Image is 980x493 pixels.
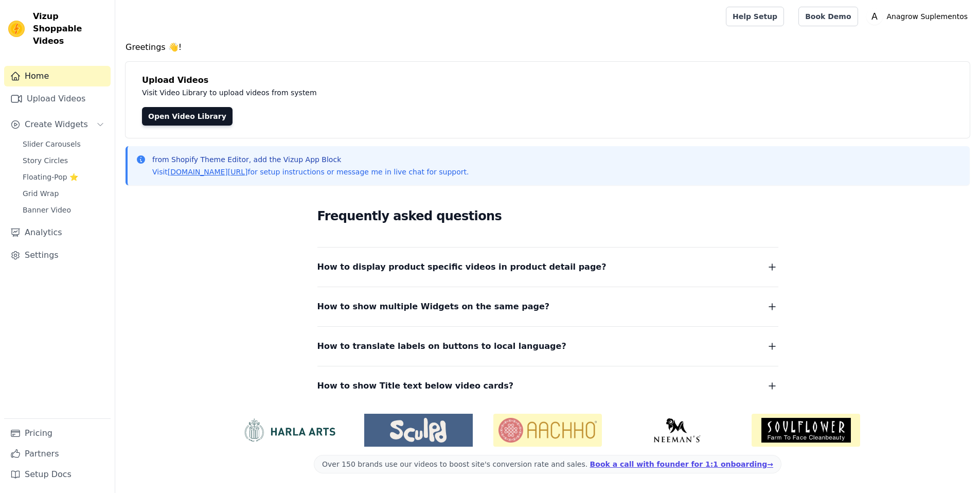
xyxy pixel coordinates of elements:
img: Vizup [8,21,25,37]
span: Grid Wrap [23,188,59,199]
button: How to show Title text below video cards? [317,379,778,393]
span: Floating-Pop ⭐ [23,172,78,182]
a: Slider Carousels [16,137,111,151]
button: How to show multiple Widgets on the same page? [317,300,778,314]
button: Create Widgets [4,114,111,135]
img: Neeman's [622,418,731,443]
a: Grid Wrap [16,186,111,201]
a: Pricing [4,423,111,444]
span: How to display product specific videos in product detail page? [317,260,607,274]
a: Book Demo [798,7,858,26]
a: Analytics [4,222,111,243]
span: How to translate labels on buttons to local language? [317,339,566,354]
button: How to translate labels on buttons to local language? [317,339,778,354]
a: Floating-Pop ⭐ [16,170,111,184]
img: Sculpd US [364,418,473,443]
img: HarlaArts [235,418,344,443]
h4: Greetings 👋! [126,41,970,54]
a: Book a call with founder for 1:1 onboarding [590,460,773,468]
button: A Anagrow Suplementos [866,7,972,26]
p: Anagrow Suplementos [883,7,972,26]
span: Banner Video [23,205,71,215]
a: Setup Docs [4,464,111,485]
a: Partners [4,444,111,464]
p: Visit Video Library to upload videos from system [142,86,603,99]
a: Upload Videos [4,89,111,109]
span: Story Circles [23,155,68,166]
a: Help Setup [726,7,784,26]
img: Aachho [493,414,602,447]
span: How to show Title text below video cards? [317,379,514,393]
a: [DOMAIN_NAME][URL] [168,168,248,176]
h2: Frequently asked questions [317,206,778,226]
span: How to show multiple Widgets on the same page? [317,300,550,314]
span: Create Widgets [25,118,88,131]
img: Soulflower [752,414,860,447]
p: Visit for setup instructions or message me in live chat for support. [152,167,469,177]
a: Home [4,66,111,86]
a: Settings [4,245,111,266]
h4: Upload Videos [142,74,953,86]
text: A [871,11,878,22]
p: from Shopify Theme Editor, add the Vizup App Block [152,154,469,165]
span: Vizup Shoppable Videos [33,10,106,47]
span: Slider Carousels [23,139,81,149]
a: Banner Video [16,203,111,217]
a: Open Video Library [142,107,233,126]
a: Story Circles [16,153,111,168]
button: How to display product specific videos in product detail page? [317,260,778,274]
